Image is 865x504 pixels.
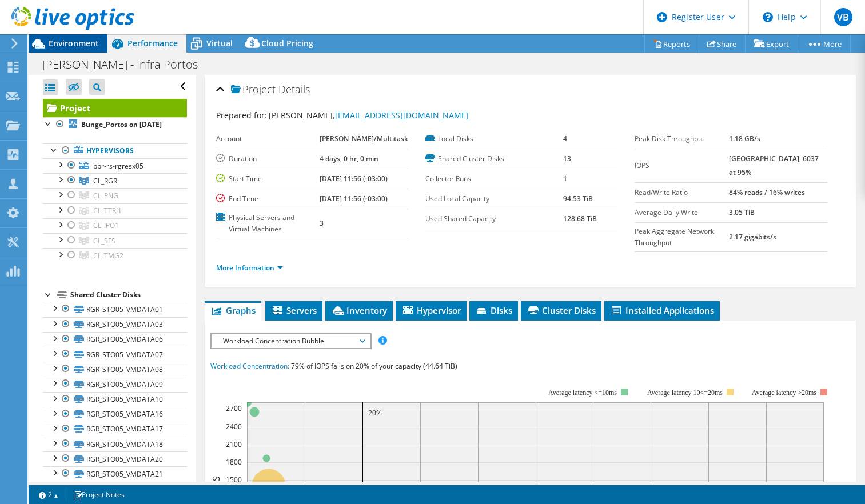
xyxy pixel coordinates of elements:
[425,193,563,205] label: Used Local Capacity
[217,334,364,348] span: Workload Concentration Bubble
[216,212,320,235] label: Physical Servers and Virtual Machines
[43,482,187,497] a: RGR_STO05_VMDATA22
[635,160,728,171] label: IOPS
[231,84,276,95] span: Project
[425,153,563,165] label: Shared Cluster Disks
[93,191,118,201] span: CL_PNG
[93,221,119,230] span: CL_IPO1
[226,457,242,467] text: 1800
[216,193,320,205] label: End Time
[43,173,187,188] a: CL_RGR
[635,187,728,198] label: Read/Write Ratio
[43,233,187,248] a: CL_SFS
[729,134,760,143] b: 1.18 GB/s
[527,305,596,316] span: Cluster Disks
[563,134,567,143] b: 4
[43,377,187,391] a: RGR_STO05_VMDATA09
[206,38,233,49] span: Virtual
[210,305,256,316] span: Graphs
[425,213,563,225] label: Used Shared Capacity
[320,174,388,183] b: [DATE] 11:56 (-03:00)
[49,38,99,49] span: Environment
[70,288,187,302] div: Shared Cluster Disks
[425,133,563,145] label: Local Disks
[93,236,115,246] span: CL_SFS
[798,35,851,53] a: More
[216,133,320,145] label: Account
[43,407,187,422] a: RGR_STO05_VMDATA16
[43,248,187,263] a: CL_TMG2
[43,188,187,203] a: CL_PNG
[475,305,512,316] span: Disks
[271,305,317,316] span: Servers
[93,176,117,186] span: CL_RGR
[43,347,187,362] a: RGR_STO05_VMDATA07
[745,35,798,53] a: Export
[699,35,746,53] a: Share
[563,214,597,223] b: 128.68 TiB
[31,487,66,502] a: 2
[320,154,378,163] b: 4 days, 0 hr, 0 min
[93,206,122,215] span: CL_TTRJ1
[320,194,388,203] b: [DATE] 11:56 (-03:00)
[563,174,567,183] b: 1
[216,173,320,185] label: Start Time
[37,58,216,71] h1: [PERSON_NAME] - Infra Portos
[644,35,699,53] a: Reports
[729,232,776,242] b: 2.17 gigabits/s
[647,389,723,397] tspan: Average latency 10<=20ms
[269,110,469,121] span: [PERSON_NAME],
[43,158,187,173] a: bbr-rs-rgresx05
[729,187,805,197] b: 84% reads / 16% writes
[261,38,313,49] span: Cloud Pricing
[226,439,242,449] text: 2100
[563,194,593,203] b: 94.53 TiB
[43,117,187,132] a: Bunge_Portos on [DATE]
[81,119,162,129] b: Bunge_Portos on [DATE]
[291,361,457,371] span: 79% of IOPS falls on 20% of your capacity (44.64 TiB)
[635,207,728,218] label: Average Daily Write
[548,389,617,397] tspan: Average latency <=10ms
[368,408,382,418] text: 20%
[43,302,187,317] a: RGR_STO05_VMDATA01
[43,466,187,481] a: RGR_STO05_VMDATA21
[401,305,461,316] span: Hypervisor
[226,475,242,485] text: 1500
[43,332,187,347] a: RGR_STO05_VMDATA06
[43,218,187,233] a: CL_IPO1
[635,133,728,145] label: Peak Disk Throughput
[43,362,187,377] a: RGR_STO05_VMDATA08
[127,38,178,49] span: Performance
[278,82,310,96] span: Details
[43,143,187,158] a: Hypervisors
[834,8,852,26] span: VB
[425,173,563,185] label: Collector Runs
[763,12,773,22] svg: \n
[320,134,408,143] b: [PERSON_NAME]/Multitask
[751,389,816,397] text: Average latency >20ms
[43,317,187,332] a: RGR_STO05_VMDATA03
[93,251,123,261] span: CL_TMG2
[93,161,143,171] span: bbr-rs-rgresx05
[43,99,187,117] a: Project
[43,437,187,451] a: RGR_STO05_VMDATA18
[335,110,469,121] a: [EMAIL_ADDRESS][DOMAIN_NAME]
[635,226,728,249] label: Peak Aggregate Network Throughput
[331,305,387,316] span: Inventory
[216,110,267,121] label: Prepared for:
[66,487,133,502] a: Project Notes
[563,154,571,163] b: 13
[226,422,242,431] text: 2400
[320,218,324,228] b: 3
[729,207,755,217] b: 3.05 TiB
[43,451,187,466] a: RGR_STO05_VMDATA20
[210,361,289,371] span: Workload Concentration:
[216,153,320,165] label: Duration
[226,403,242,413] text: 2700
[610,305,714,316] span: Installed Applications
[216,263,283,273] a: More Information
[43,422,187,437] a: RGR_STO05_VMDATA17
[729,154,819,177] b: [GEOGRAPHIC_DATA], 6037 at 95%
[43,203,187,218] a: CL_TTRJ1
[43,392,187,407] a: RGR_STO05_VMDATA10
